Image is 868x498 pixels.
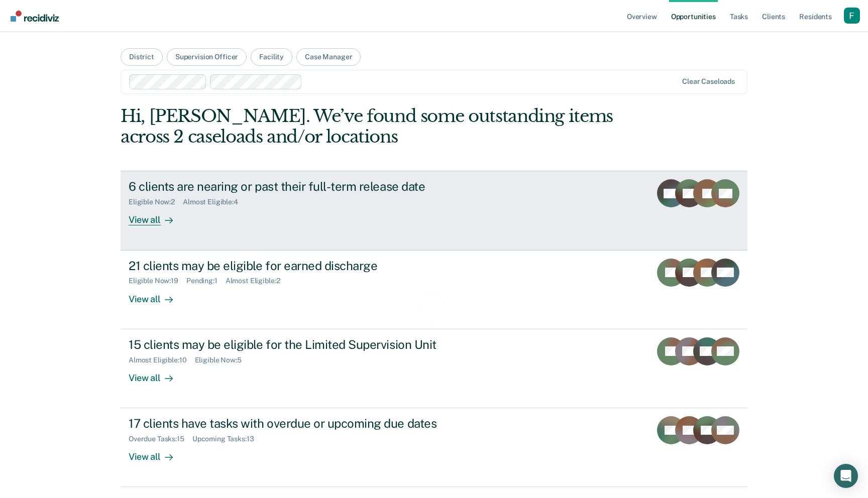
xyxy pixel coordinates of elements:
[129,356,195,364] div: Almost Eligible : 10
[121,251,747,329] a: 21 clients may be eligible for earned dischargeEligible Now:19Pending:1Almost Eligible:2View all
[11,11,59,22] img: Recidiviz
[129,364,185,384] div: View all
[129,416,481,431] div: 17 clients have tasks with overdue or upcoming due dates
[129,277,186,285] div: Eligible Now : 19
[296,48,361,66] button: Case Manager
[192,435,262,443] div: Upcoming Tasks : 13
[834,464,858,488] div: Open Intercom Messenger
[121,329,747,408] a: 15 clients may be eligible for the Limited Supervision UnitAlmost Eligible:10Eligible Now:5View all
[129,179,481,194] div: 6 clients are nearing or past their full-term release date
[129,259,481,273] div: 21 clients may be eligible for earned discharge
[682,77,735,86] div: Clear caseloads
[226,277,288,285] div: Almost Eligible : 2
[129,435,192,443] div: Overdue Tasks : 15
[167,48,247,66] button: Supervision Officer
[121,171,747,250] a: 6 clients are nearing or past their full-term release dateEligible Now:2Almost Eligible:4View all
[129,337,481,352] div: 15 clients may be eligible for the Limited Supervision Unit
[195,356,250,364] div: Eligible Now : 5
[129,198,183,206] div: Eligible Now : 2
[121,48,163,66] button: District
[186,277,226,285] div: Pending : 1
[121,106,622,147] div: Hi, [PERSON_NAME]. We’ve found some outstanding items across 2 caseloads and/or locations
[251,48,292,66] button: Facility
[129,285,185,305] div: View all
[129,443,185,463] div: View all
[129,206,185,226] div: View all
[121,408,747,487] a: 17 clients have tasks with overdue or upcoming due datesOverdue Tasks:15Upcoming Tasks:13View all
[183,198,246,206] div: Almost Eligible : 4
[844,8,860,24] button: Profile dropdown button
